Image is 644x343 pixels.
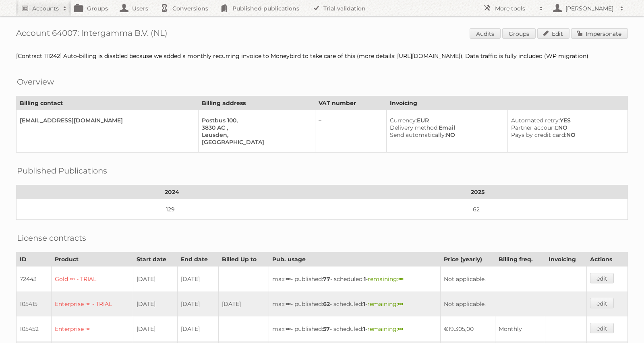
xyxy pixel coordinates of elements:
[367,300,403,308] span: remaining:
[364,275,366,283] strong: 1
[286,300,291,308] strong: ∞
[390,124,501,131] div: Email
[17,165,107,177] h2: Published Publications
[202,138,309,146] div: [GEOGRAPHIC_DATA]
[328,185,627,199] th: 2025
[502,28,536,39] a: Groups
[398,325,403,333] strong: ∞
[323,325,330,333] strong: 57
[52,252,133,267] th: Product
[495,316,545,341] td: Monthly
[363,300,365,308] strong: 1
[202,117,309,124] div: Postbus 100,
[202,131,309,138] div: Leusden,
[495,4,535,12] h2: More tools
[367,325,403,333] span: remaining:
[495,252,545,267] th: Billing freq.
[315,96,387,110] th: VAT number
[363,325,365,333] strong: 1
[219,291,269,316] td: [DATE]
[133,291,178,316] td: [DATE]
[269,291,441,316] td: max: - published: - scheduled: -
[17,96,199,110] th: Billing contact
[398,300,403,308] strong: ∞
[17,76,54,88] h2: Overview
[390,117,501,124] div: EUR
[441,267,587,292] td: Not applicable.
[16,52,628,60] div: [Contract 111242] Auto-billing is disabled because we added a monthly recurring invoice to Moneyb...
[16,28,628,40] h1: Account 64007: Intergamma B.V. (NL)
[199,96,315,110] th: Billing address
[571,28,628,39] a: Impersonate
[537,28,569,39] a: Edit
[511,124,558,131] span: Partner account:
[17,185,328,199] th: 2024
[269,252,441,267] th: Pub. usage
[368,275,404,283] span: remaining:
[133,316,178,341] td: [DATE]
[511,117,621,124] div: YES
[323,300,330,308] strong: 62
[269,316,441,341] td: max: - published: - scheduled: -
[52,267,133,292] td: Gold ∞ - TRIAL
[590,273,614,283] a: edit
[202,124,309,131] div: 3830 AC ,
[178,316,219,341] td: [DATE]
[390,131,501,138] div: NO
[511,131,566,138] span: Pays by credit card:
[390,124,439,131] span: Delivery method:
[17,252,52,267] th: ID
[441,291,587,316] td: Not applicable.
[32,4,59,12] h2: Accounts
[17,199,328,220] td: 129
[219,252,269,267] th: Billed Up to
[587,252,628,267] th: Actions
[20,117,192,124] div: [EMAIL_ADDRESS][DOMAIN_NAME]
[511,117,560,124] span: Automated retry:
[178,291,219,316] td: [DATE]
[52,291,133,316] td: Enterprise ∞ - TRIAL
[511,131,621,138] div: NO
[511,124,621,131] div: NO
[441,316,495,341] td: €19.305,00
[563,4,616,12] h2: [PERSON_NAME]
[269,267,441,292] td: max: - published: - scheduled: -
[387,96,628,110] th: Invoicing
[328,199,627,220] td: 62
[133,252,178,267] th: Start date
[178,267,219,292] td: [DATE]
[17,267,52,292] td: 72443
[470,28,501,39] a: Audits
[133,267,178,292] td: [DATE]
[286,325,291,333] strong: ∞
[323,275,330,283] strong: 77
[398,275,404,283] strong: ∞
[315,110,387,153] td: –
[590,298,614,308] a: edit
[390,117,417,124] span: Currency:
[545,252,586,267] th: Invoicing
[17,291,52,316] td: 105415
[286,275,291,283] strong: ∞
[52,316,133,341] td: Enterprise ∞
[441,252,495,267] th: Price (yearly)
[17,316,52,341] td: 105452
[390,131,446,138] span: Send automatically:
[178,252,219,267] th: End date
[17,232,86,244] h2: License contracts
[590,323,614,333] a: edit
